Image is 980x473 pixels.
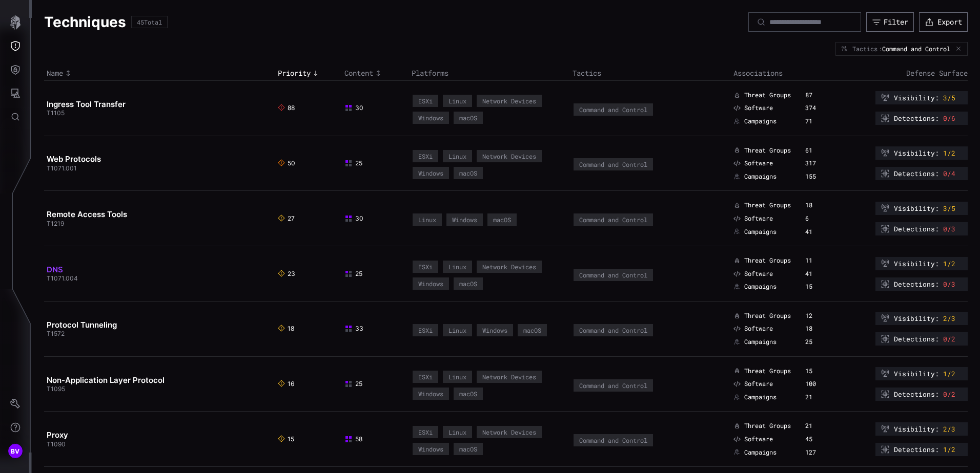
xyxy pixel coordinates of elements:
[894,335,939,343] span: Detections :
[523,327,541,333] div: macOS
[744,201,791,209] span: Threat Groups
[744,325,773,333] span: Software
[344,159,362,167] span: 25
[418,170,443,176] div: Windows
[344,69,406,78] div: Toggle sort direction
[459,115,477,121] div: macOS
[47,330,65,337] span: T1572
[418,153,433,159] div: ESXi
[278,69,311,78] span: Priority
[805,228,833,236] div: 41
[344,380,362,388] span: 25
[894,149,939,157] span: Visibility :
[44,13,126,31] h1: Techniques
[744,448,777,457] span: Campaigns
[805,393,833,401] div: 21
[344,325,363,333] span: 33
[344,270,362,278] span: 25
[47,220,64,227] span: T1219
[573,68,601,78] span: Tactics
[805,91,833,99] div: 87
[943,370,955,378] span: 1/2
[47,154,101,164] a: Web Protocols
[448,153,466,159] div: Linux
[744,256,791,265] span: Threat Groups
[805,380,833,388] div: 100
[482,153,536,159] div: Network Devices
[943,425,955,433] span: 2/3
[448,327,466,333] div: Linux
[943,314,955,322] span: 2/3
[579,272,647,278] div: Command and Control
[943,445,955,454] span: 1/2
[744,214,773,223] span: Software
[805,256,833,265] div: 11
[744,338,777,346] span: Campaigns
[11,446,20,457] span: BV
[482,327,507,333] div: Windows
[805,270,833,278] div: 41
[943,149,955,157] span: 1/2
[459,391,477,397] div: macOS
[943,335,955,343] span: 0/2
[841,46,877,52] div: Tactics
[744,270,773,278] span: Software
[733,68,783,78] span: Associations
[482,98,536,104] div: Network Devices
[744,435,773,443] span: Software
[47,320,117,330] a: Protocol Tunneling
[278,380,294,388] span: 16
[418,98,433,104] div: ESXi
[943,169,955,178] span: 0/4
[943,280,955,288] span: 0/3
[879,45,954,52] div: :
[47,440,66,448] span: T1090
[805,325,833,333] div: 18
[344,69,373,78] span: Content
[493,217,511,223] div: macOS
[744,173,777,181] span: Campaigns
[894,225,939,233] span: Detections :
[448,264,466,270] div: Linux
[943,114,955,122] span: 0/6
[278,104,295,112] span: 88
[805,338,833,346] div: 25
[744,91,791,99] span: Threat Groups
[805,201,833,209] div: 18
[482,264,536,270] div: Network Devices
[448,429,466,435] div: Linux
[744,104,773,112] span: Software
[894,94,939,102] span: Visibility :
[805,173,833,181] div: 155
[579,161,647,167] div: Command and Control
[418,429,433,435] div: ESXi
[943,94,955,102] span: 3/5
[906,68,968,78] span: Defense Surface
[278,69,340,78] div: Toggle sort direction
[579,106,647,113] div: Command and Control
[47,430,68,440] a: Proxy
[744,380,773,388] span: Software
[894,280,939,288] span: Detections :
[418,264,433,270] div: ESXi
[894,390,939,398] span: Detections :
[894,425,939,433] span: Visibility :
[894,370,939,378] span: Visibility :
[805,448,833,457] div: 127
[459,170,477,176] div: macOS
[137,19,162,25] div: 45 Total
[894,314,939,322] span: Visibility :
[919,12,968,32] button: Export
[805,117,833,125] div: 71
[744,146,791,155] span: Threat Groups
[47,375,165,385] a: Non-Application Layer Protocol
[278,435,294,443] span: 15
[1,439,30,463] button: BV
[448,98,466,104] div: Linux
[278,214,295,223] span: 27
[894,169,939,178] span: Detections :
[894,204,939,212] span: Visibility :
[894,260,939,268] span: Visibility :
[866,12,914,32] button: Filter
[805,104,833,112] div: 374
